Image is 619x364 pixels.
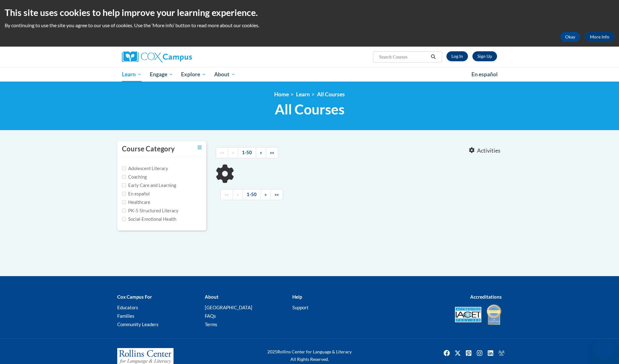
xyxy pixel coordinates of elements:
[429,53,438,61] button: Search
[220,150,224,155] span: ««
[177,67,210,82] a: Explore
[260,150,262,155] span: »
[453,348,463,358] a: Twitter
[243,189,261,200] a: 1-50
[470,294,502,300] b: Accreditations
[122,165,168,172] label: Adolescent Literacy
[496,348,506,358] a: Facebook Group
[122,174,147,180] label: Coaching
[122,182,176,189] label: Early Care and Learning
[442,348,452,358] a: Facebook
[292,305,309,310] a: Support
[198,144,202,151] a: Toggle collapse
[486,348,496,358] img: LinkedIn icon
[224,192,229,197] span: ««
[455,307,481,322] img: Accredited IACET® Provider
[237,192,239,197] span: «
[122,71,142,78] span: Learn
[317,91,345,98] a: All Courses
[256,147,266,158] a: Next
[477,147,501,154] span: Activities
[467,68,502,81] a: En español
[264,192,267,197] span: »
[238,147,256,158] a: 1-50
[146,67,177,82] a: Engage
[122,144,175,154] h3: Course Category
[486,348,496,358] a: Linkedin
[205,294,219,300] b: About
[122,183,126,187] input: Checkbox for Options
[292,294,302,300] b: Help
[5,6,614,19] h2: This site uses cookies to help improve your learning experience.
[475,348,485,358] a: Instagram
[117,321,159,327] a: Community Leaders
[117,305,138,310] a: Educators
[296,91,310,98] a: Learn
[122,51,241,63] a: Cox Campus
[122,51,192,63] img: Cox Campus
[275,101,345,118] span: All Courses
[122,207,179,214] label: PK-5 Structured Literacy
[453,348,463,358] img: Twitter icon
[118,67,146,82] a: Learn
[205,321,217,327] a: Terms
[150,71,173,78] span: Engage
[5,22,614,29] p: By continuing to use the site you agree to our use of cookies. Use the ‘More info’ button to read...
[216,147,228,158] a: Begining
[214,71,235,78] span: About
[585,32,614,42] a: More Info
[122,192,126,196] input: Checkbox for Options
[232,150,234,155] span: «
[122,209,126,213] input: Checkbox for Options
[486,304,502,326] img: IDA® Accredited
[496,348,506,358] img: Facebook group icon
[122,175,126,179] input: Checkbox for Options
[210,67,239,82] a: About
[594,339,614,359] iframe: Button to launch messaging window
[122,190,150,197] label: En español
[267,349,277,354] span: 2025
[220,189,233,200] a: Begining
[233,189,243,200] a: Previous
[464,348,474,358] a: Pinterest
[379,53,429,61] input: Search Courses
[471,71,498,78] span: En español
[228,147,238,158] a: Previous
[464,348,474,358] img: Pinterest icon
[113,67,506,82] div: Main menu
[122,216,176,223] label: Social-Emotional Health
[270,150,274,155] span: »»
[266,147,278,158] a: End
[472,51,497,61] a: Register
[274,192,279,197] span: »»
[446,51,468,61] a: Log In
[117,313,134,319] a: Families
[260,189,271,200] a: Next
[122,166,126,170] input: Checkbox for Options
[117,294,152,300] b: Cox Campus For
[475,348,485,358] img: Instagram icon
[181,71,206,78] span: Explore
[442,348,452,358] img: Facebook icon
[205,313,216,319] a: FAQs
[244,348,375,363] div: Rollins Center for Language & Literacy All Rights Reserved.
[270,189,283,200] a: End
[122,217,126,221] input: Checkbox for Options
[122,200,126,204] input: Checkbox for Options
[274,91,289,98] a: Home
[205,305,252,310] a: [GEOGRAPHIC_DATA]
[560,32,580,42] button: Okay
[122,199,150,206] label: Healthcare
